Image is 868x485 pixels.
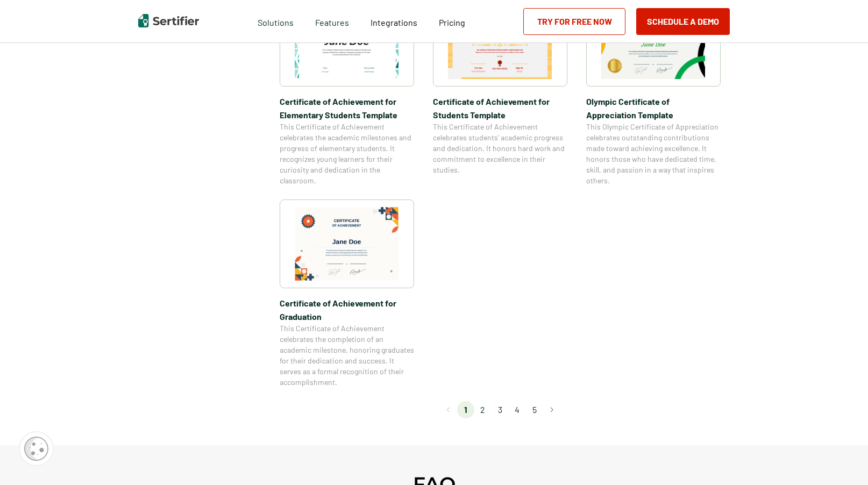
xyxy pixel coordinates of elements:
a: Try for Free Now [523,8,625,35]
iframe: Chat Widget [814,433,868,485]
span: This Olympic Certificate of Appreciation celebrates outstanding contributions made toward achievi... [586,122,721,186]
span: Certificate of Achievement for Students Template [433,95,567,122]
img: Cookie Popup Icon [24,437,48,461]
a: Pricing [439,15,465,28]
img: Certificate of Achievement for Graduation [295,207,399,281]
span: This Certificate of Achievement celebrates the completion of an academic milestone, honoring grad... [280,323,414,388]
a: Certificate of Achievement for GraduationCertificate of Achievement for GraduationThis Certificat... [280,199,414,388]
img: Sertifier | Digital Credentialing Platform [138,14,199,27]
span: Features [315,15,349,28]
li: page 3 [492,401,509,418]
span: Pricing [439,17,465,27]
span: This Certificate of Achievement celebrates the academic milestones and progress of elementary stu... [280,122,414,186]
button: Go to next page [543,401,560,418]
a: Integrations [371,15,417,28]
span: Solutions [258,15,294,28]
button: Go to previous page [440,401,457,418]
li: page 2 [474,401,492,418]
span: Olympic Certificate of Appreciation​ Template [586,95,721,122]
span: Certificate of Achievement for Elementary Students Template [280,95,414,122]
span: This Certificate of Achievement celebrates students’ academic progress and dedication. It honors ... [433,122,567,175]
span: Integrations [371,17,417,27]
button: Schedule a Demo [636,8,730,35]
span: Certificate of Achievement for Graduation [280,296,414,323]
li: page 5 [526,401,543,418]
li: page 1 [457,401,474,418]
li: page 4 [509,401,526,418]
